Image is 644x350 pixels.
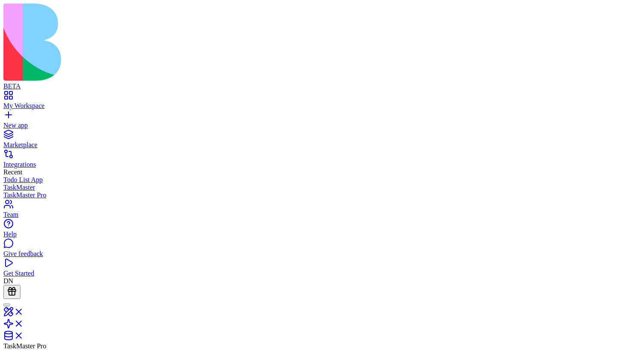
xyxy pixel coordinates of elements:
a: Marketplace [3,134,641,149]
div: BETA [3,83,641,90]
a: New app [3,114,641,129]
div: Marketplace [3,141,641,149]
div: Integrations [3,161,641,168]
span: Recent [3,168,22,176]
a: TaskMaster [3,184,641,191]
div: New app [3,122,641,129]
div: My Workspace [3,102,641,110]
div: Team [3,211,641,219]
a: Give feedback [3,242,641,258]
a: TaskMaster Pro [3,191,641,199]
span: DN [3,277,13,285]
a: Get Started [3,262,641,277]
a: My Workspace [3,94,641,110]
div: Help [3,230,641,238]
div: Give feedback [3,250,641,258]
a: Integrations [3,153,641,168]
a: Todo List App [3,176,641,184]
a: Team [3,203,641,219]
img: logo [3,3,346,81]
span: TaskMaster Pro [3,342,46,350]
div: Get Started [3,270,641,277]
a: Help [3,223,641,238]
a: BETA [3,75,641,90]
